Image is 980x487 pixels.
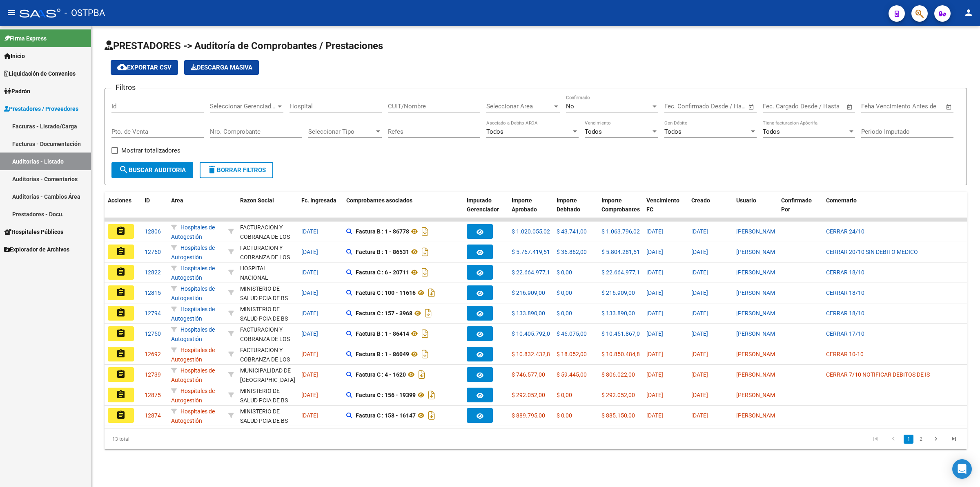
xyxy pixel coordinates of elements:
[4,245,69,254] span: Explorador de Archivos
[601,197,640,213] span: Importe Comprobantes
[356,310,412,316] strong: Factura C : 157 - 3968
[171,224,215,240] span: Hospitales de Autogestión
[512,197,537,213] span: Importe Aprobado
[557,351,587,357] span: $ 18.052,00
[145,228,161,235] span: 12806
[508,192,553,228] datatable-header-cell: Importe Aprobado
[736,412,780,419] span: [PERSON_NAME]
[116,226,126,236] mat-icon: assignment
[116,410,126,420] mat-icon: assignment
[736,249,780,255] span: [PERSON_NAME]
[557,197,580,213] span: Importe Debitado
[781,197,812,213] span: Confirmado Por
[171,265,215,281] span: Hospitales de Autogestión
[736,228,780,235] span: [PERSON_NAME]
[826,371,930,378] span: CERRAR 7/10 NOTIFICAR DEBITOS DE IS
[553,192,598,228] datatable-header-cell: Importe Debitado
[240,243,295,281] div: FACTURACION Y COBRANZA DE LOS EFECTORES PUBLICOS S.E.
[763,128,780,135] span: Todos
[117,64,171,71] span: Exportar CSV
[356,269,409,276] strong: Factura C : 6 - 20711
[301,392,318,398] span: [DATE]
[4,34,47,43] span: Firma Express
[944,102,954,112] button: Open calendar
[736,351,780,357] span: [PERSON_NAME]
[845,102,855,112] button: Open calendar
[512,392,545,398] span: $ 292.052,00
[119,165,129,175] mat-icon: search
[826,197,857,204] span: Comentario
[356,412,416,419] strong: Factura C : 158 - 16147
[145,290,161,296] span: 12815
[736,269,780,276] span: [PERSON_NAME]
[4,227,63,236] span: Hospitales Públicos
[116,247,126,256] mat-icon: assignment
[116,369,126,379] mat-icon: assignment
[356,290,416,296] strong: Factura C : 100 - 11616
[585,128,602,135] span: Todos
[301,290,318,296] span: [DATE]
[171,408,215,424] span: Hospitales de Autogestión
[512,412,545,419] span: $ 889.795,00
[4,104,78,113] span: Prestadores / Proveedores
[145,310,161,316] span: 12794
[646,269,663,276] span: [DATE]
[301,351,318,357] span: [DATE]
[566,103,574,110] span: No
[168,192,225,228] datatable-header-cell: Area
[868,435,883,444] a: go to first page
[664,128,682,135] span: Todos
[111,82,140,93] h3: Filtros
[486,103,552,110] span: Seleccionar Area
[237,192,298,228] datatable-header-cell: Razon Social
[240,305,295,332] div: MINISTERIO DE SALUD PCIA DE BS AS
[240,223,295,240] div: - 30715497456
[145,197,150,204] span: ID
[426,409,437,422] i: Descargar documento
[557,290,572,296] span: $ 0,00
[646,197,679,213] span: Vencimiento FC
[171,347,215,363] span: Hospitales de Autogestión
[240,325,295,362] div: FACTURACION Y COBRANZA DE LOS EFECTORES PUBLICOS S.E.
[823,192,966,228] datatable-header-cell: Comentario
[557,412,572,419] span: $ 0,00
[301,269,318,276] span: [DATE]
[557,330,587,337] span: $ 46.075,00
[145,269,161,276] span: 12822
[298,192,343,228] datatable-header-cell: Fc. Ingresada
[778,192,823,228] datatable-header-cell: Confirmado Por
[210,103,276,110] span: Seleccionar Gerenciador
[646,412,663,419] span: [DATE]
[601,412,635,419] span: $ 885.150,00
[463,192,508,228] datatable-header-cell: Imputado Gerenciador
[141,192,168,228] datatable-header-cell: ID
[826,228,864,235] span: CERRAR 24/10
[420,245,430,258] i: Descargar documento
[646,392,663,398] span: [DATE]
[601,249,640,255] span: $ 5.804.281,51
[356,371,406,378] strong: Factura C : 4 - 1620
[184,60,259,75] button: Descarga Masiva
[105,429,276,449] div: 13 total
[171,388,215,404] span: Hospitales de Autogestión
[301,412,318,419] span: [DATE]
[171,197,183,204] span: Area
[646,330,663,337] span: [DATE]
[420,348,430,361] i: Descargar documento
[928,435,944,444] a: go to next page
[736,371,780,378] span: [PERSON_NAME]
[346,197,412,204] span: Comprobantes asociados
[886,435,901,444] a: go to previous page
[356,249,409,255] strong: Factura B : 1 - 86531
[171,367,215,383] span: Hospitales de Autogestión
[145,371,161,378] span: 12739
[356,228,409,235] strong: Factura B : 1 - 86778
[691,310,708,316] span: [DATE]
[207,165,217,175] mat-icon: delete
[643,192,688,228] datatable-header-cell: Vencimiento FC
[240,305,295,322] div: - 30626983398
[486,128,503,135] span: Todos
[145,412,161,419] span: 12874
[420,327,430,340] i: Descargar documento
[240,264,295,301] div: HOSPITAL NACIONAL PROFESOR [PERSON_NAME]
